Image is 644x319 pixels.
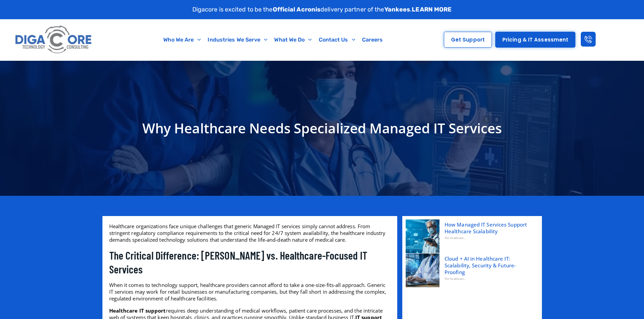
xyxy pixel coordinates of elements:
a: Contact Us [315,32,359,48]
strong: Official Acronis [273,6,321,13]
img: Cloud + AI in healthcare IT [406,254,439,287]
h1: Why Healthcare Needs Specialized Managed IT Services [106,118,539,138]
a: Careers [359,32,386,48]
a: Who We Are [160,32,204,48]
img: How Managed IT Services Support Healthcare Scalability [406,219,439,253]
a: What We Do [271,32,315,48]
span: Pricing & IT Assessment [502,37,568,42]
a: Get Support [444,32,492,48]
a: Cloud + AI in Healthcare IT: Scalability, Security & Future-Proofing [445,255,533,275]
h2: The Critical Difference: [PERSON_NAME] vs. Healthcare-Focused IT Services [109,248,390,276]
a: Industries We Serve [204,32,271,48]
div: The healthcare... [445,235,533,241]
p: Healthcare organizations face unique challenges that generic Managed IT services simply cannot ad... [109,223,390,243]
p: When it comes to technology support, healthcare providers cannot afford to take a one-size-fits-a... [109,282,390,302]
p: Digacore is excited to be the delivery partner of the . [192,5,452,14]
span: Get Support [451,37,485,42]
div: The healthcare... [445,275,533,282]
img: Digacore logo 1 [13,23,94,57]
a: How Managed IT Services Support Healthcare Scalability [445,221,533,235]
strong: Healthcare IT support [109,307,166,314]
strong: Yankees [384,6,410,13]
a: LEARN MORE [412,6,452,13]
a: Pricing & IT Assessment [495,32,575,48]
nav: Menu [127,32,420,48]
